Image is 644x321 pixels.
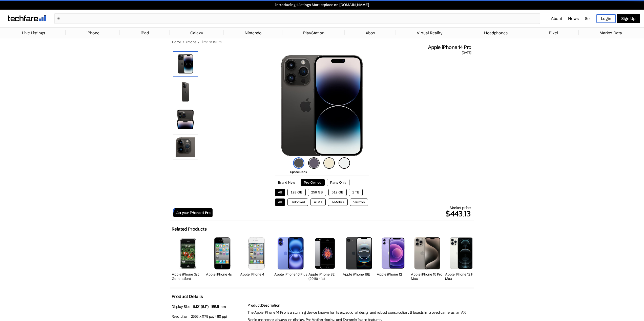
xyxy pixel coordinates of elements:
[183,40,184,44] span: /
[275,189,285,196] button: All
[546,28,560,38] a: Pixel
[293,157,304,169] img: space-black-icon
[314,237,336,269] img: iPhone SE 1st Gen
[287,189,306,196] button: 128 GB
[172,313,245,320] p: Resolution
[248,237,265,269] img: iPhone 4s
[301,28,327,38] a: PlayStation
[339,157,350,169] img: silver-icon
[173,107,198,132] img: Both
[176,211,211,215] span: List your iPhone 14 Pro
[173,208,213,217] a: List your iPhone 14 Pro
[274,234,307,282] a: iPhone 16 Plus Apple iPhone 16 Plus
[206,237,239,269] img: iPhone 4s
[274,272,307,277] h2: Apple iPhone 16 Plus
[596,14,616,23] a: Login
[597,28,625,38] a: Market Data
[551,16,562,21] a: About
[172,294,203,299] h2: Product Details
[287,199,308,206] button: Unlocked
[462,51,471,55] span: [DATE]
[84,28,102,38] a: iPhone
[308,189,326,196] button: 256 GB
[428,44,471,51] span: Apple iPhone 14 Pro
[178,237,198,269] img: iPhone (1st Generation)
[450,237,473,269] img: iPhone 12 Pro Max
[308,234,341,282] a: iPhone SE 1st Gen Apple iPhone SE (2016) - 1st Generation
[411,272,444,281] h2: Apple iPhone 15 Pro Max
[343,272,376,277] h2: Apple iPhone 16E
[240,234,273,282] a: iPhone 4s Apple iPhone 4
[19,28,48,38] a: Live Listings
[310,199,326,206] button: AT&T
[445,272,478,281] h2: Apple iPhone 12 Pro Max
[343,234,376,282] a: iPhone 16E Apple iPhone 16E
[173,51,198,77] img: iPhone 14 Pro
[363,28,378,38] a: Xbox
[275,199,285,206] button: All
[482,28,510,38] a: Headphones
[617,14,640,23] a: Sign Up
[188,28,206,38] a: Galaxy
[308,157,320,169] img: deep-purple-icon
[323,157,335,169] img: gold-icon
[328,189,347,196] button: 512 GB
[172,272,205,281] h2: Apple iPhone (1st Generation)
[242,28,264,38] a: Nintendo
[198,40,199,44] span: /
[172,234,205,282] a: iPhone (1st Generation) Apple iPhone (1st Generation)
[414,237,440,269] img: iPhone 15 Pro Max
[138,28,151,38] a: iPad
[290,170,307,174] span: Space Black
[350,199,368,206] button: Verizon
[327,179,349,186] button: Parts Only
[301,179,325,186] button: Pre-Owned
[568,16,579,21] a: News
[445,234,478,282] a: iPhone 12 Pro Max Apple iPhone 12 Pro Max
[278,237,304,269] img: iPhone 16 Plus
[240,272,273,277] h2: Apple iPhone 4
[281,55,363,156] img: iPhone 14 Pro
[172,303,245,310] p: Display Size
[193,304,226,309] span: 6.12” (6.1”) | 155.5 mm
[247,303,473,308] h2: Product Description
[275,179,298,186] button: Brand New
[172,226,207,232] h2: Related Products
[346,237,372,269] img: iPhone 16E
[414,28,445,38] a: Virtual Reality
[308,272,341,285] h2: Apple iPhone SE (2016) - 1st Generation
[206,272,239,277] h2: Apple iPhone 4s
[411,234,444,282] a: iPhone 15 Pro Max Apple iPhone 15 Pro Max
[377,272,410,277] h2: Apple iPhone 12
[381,237,405,269] img: iPhone 12
[3,3,641,7] a: Introducing: Listings Marketplace on [DOMAIN_NAME]
[377,234,410,282] a: iPhone 12 Apple iPhone 12
[173,135,198,160] img: Camera
[213,205,471,220] div: Market price
[173,79,198,104] img: Rear
[213,208,471,220] p: $443.13
[328,199,348,206] button: T-Mobile
[585,16,592,21] a: Sell
[191,314,227,319] span: 2556 x 1179 px; 460 ppi
[8,15,46,21] img: techfare logo
[186,40,196,44] a: iPhone
[202,40,222,44] span: iPhone 14 Pro
[349,189,363,196] button: 1 TB
[206,234,239,282] a: iPhone 4s Apple iPhone 4s
[172,40,181,44] a: Home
